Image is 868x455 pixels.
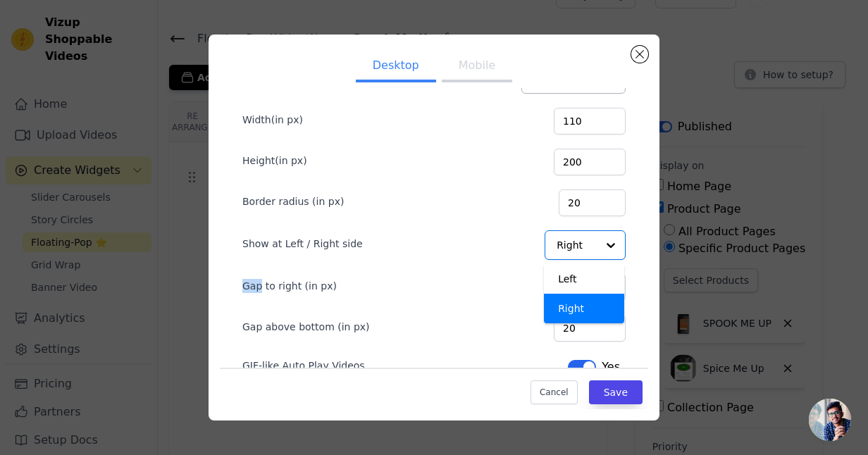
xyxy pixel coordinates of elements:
label: Height(in px) [242,154,307,168]
label: Show at Left / Right side [242,237,363,251]
button: Save [589,380,643,404]
div: Open chat [809,399,851,441]
button: Close modal [631,46,648,63]
div: Right [544,294,624,323]
label: GIF-like Auto Play Videos [242,359,365,373]
button: Mobile [442,51,512,82]
button: Desktop [356,51,436,82]
div: Left [544,264,624,294]
label: Width(in px) [242,113,303,127]
label: Gap to right (in px) [242,279,337,293]
label: Border radius (in px) [242,194,344,208]
label: Gap above bottom (in px) [242,320,370,334]
button: Cancel [531,380,578,404]
span: Yes [602,359,620,375]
